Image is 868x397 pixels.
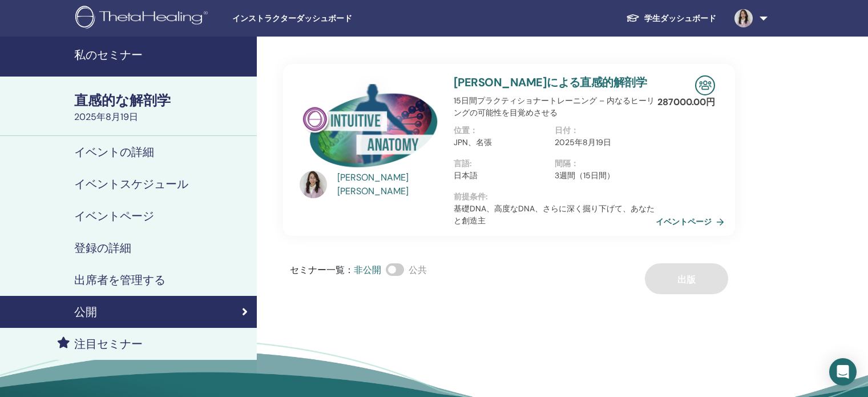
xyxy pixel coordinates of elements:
img: graduation-cap-white.svg [626,13,640,23]
font: [PERSON_NAME] [337,171,409,183]
img: 直感的な解剖学 [300,75,440,174]
font: イベントページ [656,217,712,227]
font: : [486,191,488,202]
font: 15日間プラクティショナートレーニング – 内なるヒーリングの可能性を目覚めさせる [454,95,655,118]
font: 3週間（15日間） [555,170,615,181]
font: インストラクターダッシュボード [232,14,352,23]
font: JPN、名張 [454,137,492,147]
font: 287000.00 [657,96,706,108]
a: 学生ダッシュボード [617,7,725,29]
font: 日付 [555,125,571,135]
font: 日本語 [454,170,478,181]
font: 間隔 [555,158,571,169]
font: 学生ダッシュボード [644,13,716,23]
div: インターコムメッセンジャーを開く [829,358,857,386]
font: セミナー一覧 [290,264,345,276]
font: ： [470,125,478,135]
a: イベントページ [656,213,729,230]
font: 2025年8月19日 [555,137,611,147]
font: イベントページ [74,208,154,223]
font: 登録の詳細 [74,240,131,255]
font: 位置 [454,125,470,135]
font: 非公開 [354,264,381,276]
font: 基礎DNA、高度なDNA、さらに深く掘り下げて、あなたと創造主 [454,203,655,226]
font: 私のセミナー [74,47,143,62]
font: 注目セミナー [74,336,143,351]
img: default.jpg [734,9,753,27]
font: 公開 [74,304,97,319]
font: 言語 [454,158,470,169]
font: 2025年8月19日 [74,111,138,123]
a: [PERSON_NAME] [PERSON_NAME] [337,171,443,198]
a: [PERSON_NAME]による直感的解剖学 [454,75,647,90]
img: 対面セミナー [695,75,715,95]
img: default.jpg [300,171,327,198]
font: 出席者を管理する [74,272,165,287]
font: 円 [706,96,715,108]
font: イベントの詳細 [74,145,154,159]
font: 公共 [409,264,427,276]
font: ： [345,264,354,276]
img: logo.png [75,6,212,31]
font: イベントスケジュール [74,177,188,191]
font: 前提条件 [454,191,486,202]
font: : [470,158,472,169]
a: 直感的な解剖学2025年8月19日 [67,91,257,124]
font: ： [571,158,579,169]
font: 直感的な解剖学 [74,91,171,109]
font: ： [571,125,579,135]
font: [PERSON_NAME] [337,185,409,197]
